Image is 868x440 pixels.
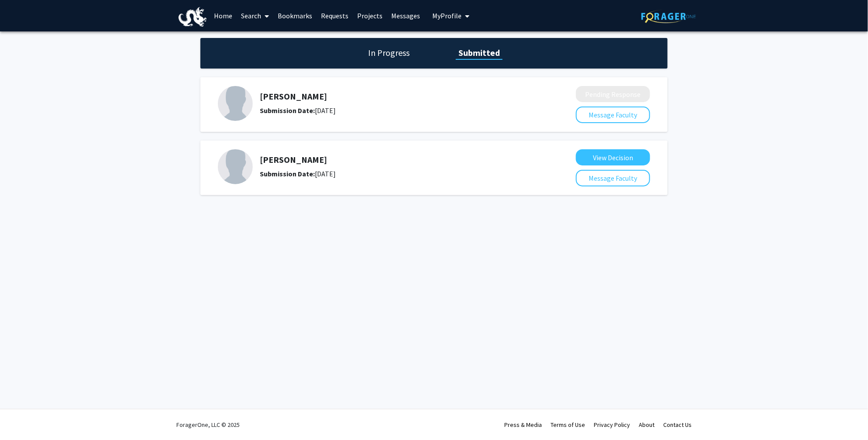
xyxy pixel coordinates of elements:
[576,110,650,119] a: Message Faculty
[504,421,542,429] a: Press & Media
[260,91,530,102] h5: [PERSON_NAME]
[594,421,630,429] a: Privacy Policy
[260,168,530,179] div: [DATE]
[576,86,650,102] button: Pending Response
[210,0,237,31] a: Home
[218,149,253,184] img: Profile Picture
[273,0,317,31] a: Bookmarks
[432,11,462,20] span: My Profile
[260,169,315,178] b: Submission Date:
[576,174,650,182] a: Message Faculty
[387,0,424,31] a: Messages
[260,155,530,165] h5: [PERSON_NAME]
[639,421,654,429] a: About
[179,7,207,27] img: Drexel University Logo
[317,0,353,31] a: Requests
[641,10,696,23] img: ForagerOne Logo
[260,105,530,116] div: [DATE]
[576,107,650,123] button: Message Faculty
[260,106,315,115] b: Submission Date:
[456,47,503,59] h1: Submitted
[576,170,650,186] button: Message Faculty
[7,401,37,433] iframe: Chat
[365,47,412,59] h1: In Progress
[663,421,692,429] a: Contact Us
[551,421,585,429] a: Terms of Use
[353,0,387,31] a: Projects
[176,409,240,440] div: ForagerOne, LLC © 2025
[218,86,253,121] img: Profile Picture
[237,0,273,31] a: Search
[576,149,650,165] button: View Decision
